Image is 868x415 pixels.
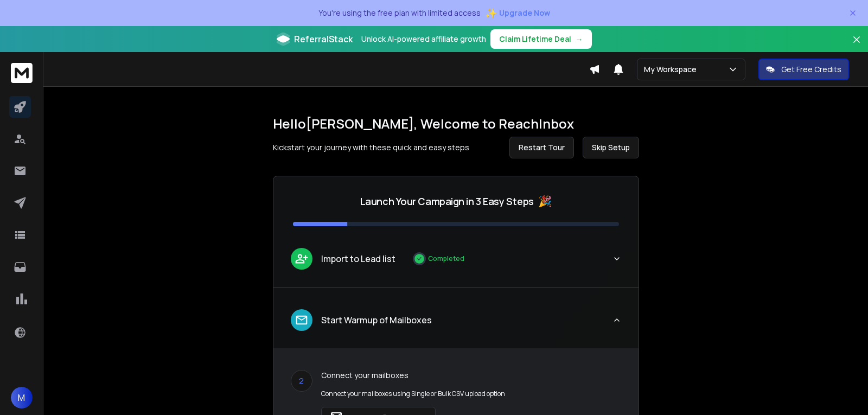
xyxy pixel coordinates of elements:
img: lead [295,252,309,265]
button: leadStart Warmup of Mailboxes [273,301,639,348]
p: Start Warmup of Mailboxes [321,314,432,327]
p: Get Free Credits [781,64,841,75]
button: Get Free Credits [758,59,849,80]
p: Launch Your Campaign in 3 Easy Steps [360,194,534,209]
button: M [11,387,33,408]
button: ✨Upgrade Now [485,2,550,24]
span: ReferralStack [294,33,353,46]
span: ✨ [485,5,497,21]
h1: Hello [PERSON_NAME] , Welcome to ReachInbox [273,115,639,132]
span: 🎉 [538,194,552,209]
button: Close banner [850,33,864,59]
p: Unlock AI-powered affiliate growth [361,34,486,44]
p: My Workspace [644,64,701,75]
p: Completed [428,254,464,263]
p: Import to Lead list [321,252,395,265]
span: Upgrade Now [499,8,550,18]
p: Connect your mailboxes [321,370,505,381]
p: You're using the free plan with limited access [318,8,481,18]
p: Kickstart your journey with these quick and easy steps [273,142,469,153]
img: lead [295,313,309,327]
span: Skip Setup [592,142,630,153]
div: 2 [291,370,312,392]
button: Restart Tour [509,137,574,158]
button: leadImport to Lead listCompleted [273,239,639,287]
button: Claim Lifetime Deal→ [490,29,592,49]
p: Connect your mailboxes using Single or Bulk CSV upload option [321,390,505,398]
button: Skip Setup [583,137,639,158]
span: → [576,34,583,44]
